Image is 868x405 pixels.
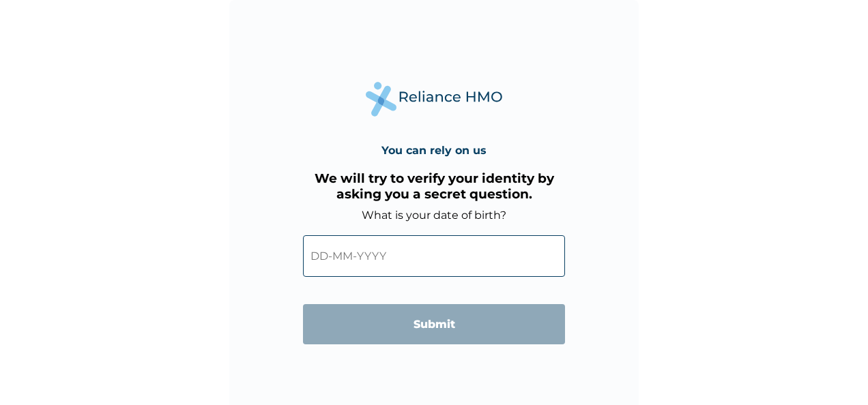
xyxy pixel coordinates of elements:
input: Submit [303,304,565,344]
img: Reliance Health's Logo [366,82,502,117]
h4: You can rely on us [381,144,487,157]
h3: We will try to verify your identity by asking you a secret question. [303,170,565,202]
label: What is your date of birth? [362,209,506,222]
input: DD-MM-YYYY [303,235,565,277]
